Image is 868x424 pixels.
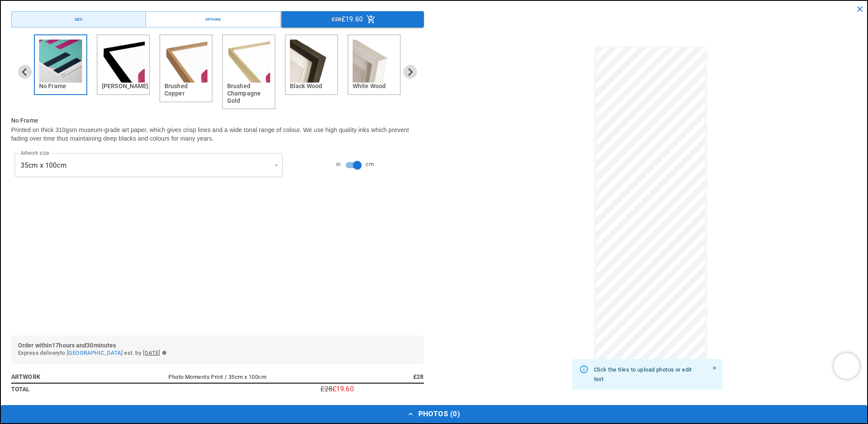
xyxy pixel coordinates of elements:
span: [GEOGRAPHIC_DATA] [67,350,122,356]
h6: Artwork [11,372,114,381]
button: £28£19.60 [282,11,424,28]
span: Click the tiles to upload photos or edit text [594,366,692,382]
button: Next slide [403,65,417,79]
li: 6 of 6 [347,34,403,109]
p: £19.60 [332,386,354,393]
h6: Total [11,384,114,394]
h6: [PERSON_NAME] [102,83,145,90]
button: Previous slide [18,65,32,79]
div: Frame Option [11,34,424,109]
div: 35cm x 100cm [15,153,283,177]
li: 3 of 6 [159,34,215,109]
span: [DATE] [143,348,160,358]
h6: Brushed Copper [164,83,207,97]
button: Size [11,11,146,28]
iframe: Chatra live chat [834,353,859,379]
p: £19.60 [341,16,363,23]
button: [GEOGRAPHIC_DATA] [67,348,122,358]
h6: Brushed Champagne Gold [227,83,270,104]
li: 1 of 6 [34,34,90,109]
h6: White Wood [353,83,396,90]
div: Menu buttons [11,11,424,28]
span: est. by [124,348,141,358]
h6: No Frame [39,83,82,90]
button: close [852,1,868,17]
li: 4 of 6 [222,34,278,109]
label: Artwork size [21,149,49,157]
button: Close [710,363,719,373]
span: in [336,160,341,169]
div: Size [75,16,82,22]
div: Options [205,16,221,22]
li: 2 of 6 [97,34,152,109]
span: cm [365,160,374,169]
button: Photos (0) [1,405,867,423]
p: Printed on thick 310gsm museum-grade art paper, which gives crisp lines and a wide tonal range of... [11,126,424,143]
p: £28 [320,386,332,393]
table: simple table [11,371,424,395]
button: Options [146,11,280,28]
h6: Black Wood [290,83,333,90]
h6: £28 [320,372,423,381]
h6: No Frame [11,116,424,126]
h6: Order within 17 hours and 30 minutes [18,342,417,348]
span: Photo Moments Print / 35cm x 100cm [168,374,266,380]
li: 5 of 6 [285,34,341,109]
span: Express delivery to [18,348,65,358]
span: £28 [332,15,341,24]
